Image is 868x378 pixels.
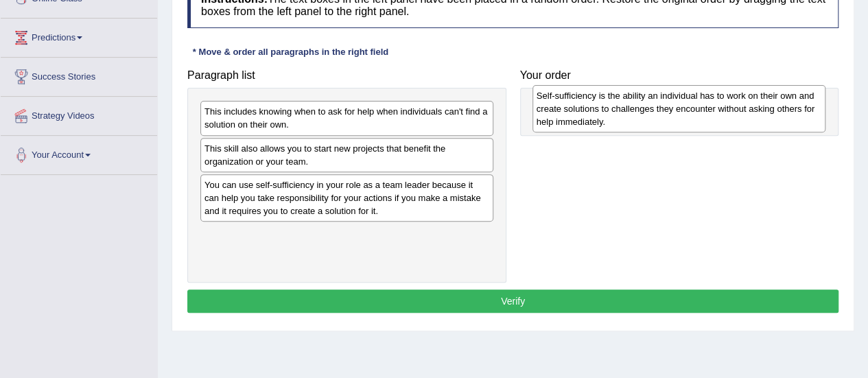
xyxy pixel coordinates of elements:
a: Success Stories [1,58,157,92]
h4: Paragraph list [187,69,506,82]
div: This includes knowing when to ask for help when individuals can't find a solution on their own. [200,101,493,135]
div: * Move & order all paragraphs in the right field [187,45,394,58]
a: Predictions [1,19,157,53]
a: Your Account [1,136,157,170]
h4: Your order [520,69,839,82]
div: Self-sufficiency is the ability an individual has to work on their own and create solutions to ch... [532,85,825,132]
button: Verify [187,290,838,313]
div: This skill also allows you to start new projects that benefit the organization or your team. [200,138,493,172]
a: Strategy Videos [1,97,157,131]
div: You can use self-sufficiency in your role as a team leader because it can help you take responsib... [200,174,493,222]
